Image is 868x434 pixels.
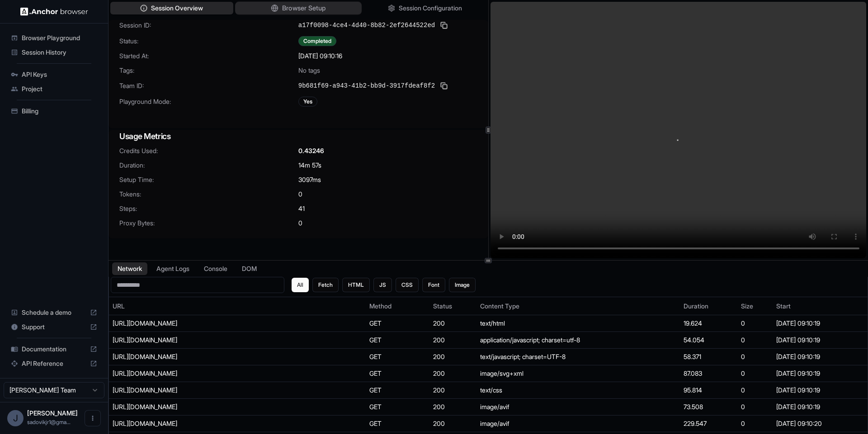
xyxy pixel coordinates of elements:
[113,302,362,311] div: URL
[773,415,868,432] td: [DATE] 09:10:20
[476,349,680,365] td: text/javascript; charset=UTF-8
[737,382,772,399] td: 0
[119,97,298,106] span: Playground Mode:
[7,31,101,45] div: Browser Playground
[119,161,298,170] span: Duration:
[22,48,97,57] span: Session History
[422,278,445,292] button: Font
[680,365,738,382] td: 87.083
[113,336,248,345] div: https://cdn.jsdelivr.net/npm/@justinribeiro/lite-youtube@1.5.0/lite-youtube.js
[312,278,339,292] button: Fetch
[119,175,298,184] span: Setup Time:
[366,349,429,365] td: GET
[680,399,738,415] td: 73.508
[476,399,680,415] td: image/avif
[366,332,429,349] td: GET
[7,356,101,371] div: API Reference
[236,262,262,275] button: DOM
[429,332,476,349] td: 200
[680,332,738,349] td: 54.054
[22,345,86,354] span: Documentation
[776,302,864,311] div: Start
[366,365,429,382] td: GET
[449,278,476,292] button: Image
[298,97,317,107] div: Yes
[373,278,392,292] button: JS
[737,332,772,349] td: 0
[476,415,680,432] td: image/avif
[680,349,738,365] td: 58.371
[369,302,425,311] div: Method
[366,399,429,415] td: GET
[298,190,302,199] span: 0
[298,161,321,170] span: 14m 57s
[773,349,868,365] td: [DATE] 09:10:19
[366,382,429,399] td: GET
[119,190,298,199] span: Tokens:
[27,409,78,417] span: Jorge Sadovik
[298,219,302,228] span: 0
[298,36,336,46] div: Completed
[7,410,24,426] div: J
[119,204,298,213] span: Steps:
[741,302,769,311] div: Size
[342,278,370,292] button: HTML
[298,146,324,155] span: 0.43246
[22,84,97,93] span: Project
[737,415,772,432] td: 0
[198,262,233,275] button: Console
[773,332,868,349] td: [DATE] 09:10:19
[366,415,429,432] td: GET
[113,402,248,411] div: https://cdn.prod.website-files.com/66a9758d6ff3c6574ab997bf/677d3ddccbe11ffa4cc686aa_plugin-over....
[737,365,772,382] td: 0
[773,365,868,382] td: [DATE] 09:10:19
[429,415,476,432] td: 200
[433,302,473,311] div: Status
[476,365,680,382] td: image/svg+xml
[22,70,97,79] span: API Keys
[85,410,101,426] button: Open menu
[366,315,429,332] td: GET
[476,315,680,332] td: text/html
[429,399,476,415] td: 200
[298,175,321,184] span: 3097 ms
[151,262,195,275] button: Agent Logs
[7,67,101,82] div: API Keys
[399,4,462,13] span: Session Configuration
[119,130,477,143] h3: Usage Metrics
[298,21,435,30] span: a17f0098-4ce4-4d40-8b82-2ef2644522ed
[680,382,738,399] td: 95.814
[7,320,101,334] div: Support
[773,382,868,399] td: [DATE] 09:10:19
[476,332,680,349] td: application/javascript; charset=utf-8
[22,33,97,42] span: Browser Playground
[773,315,868,332] td: [DATE] 09:10:19
[680,315,738,332] td: 19.624
[429,315,476,332] td: 200
[429,382,476,399] td: 200
[298,204,305,213] span: 41
[476,382,680,399] td: text/css
[113,352,248,361] div: https://ajax.googleapis.com/ajax/libs/webfont/1.6.26/webfont.js
[773,399,868,415] td: [DATE] 09:10:19
[737,349,772,365] td: 0
[7,342,101,356] div: Documentation
[113,386,248,395] div: https://cdn.prod.website-files.com/66a9758d6ff3c6574ab997bf/css/perto-digital.webflow.shared.1a07...
[113,319,248,328] div: https://www.pertodigital.com.br/
[112,262,147,275] button: Network
[22,308,86,317] span: Schedule a demo
[737,315,772,332] td: 0
[119,51,298,61] span: Started At:
[22,359,86,368] span: API Reference
[429,349,476,365] td: 200
[119,66,298,75] span: Tags:
[298,81,435,90] span: 9b681f69-a943-41b2-bb9d-3917fdeaf8f2
[292,278,309,292] button: All
[684,302,734,311] div: Duration
[151,4,203,13] span: Session Overview
[396,278,419,292] button: CSS
[113,419,248,428] div: https://cdn.prod.website-files.com/66a9758d6ff3c6574ab997bf/677d3e5cfe92f5d148d94491_plugin-libra...
[22,322,86,331] span: Support
[298,66,320,75] span: No tags
[680,415,738,432] td: 229.547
